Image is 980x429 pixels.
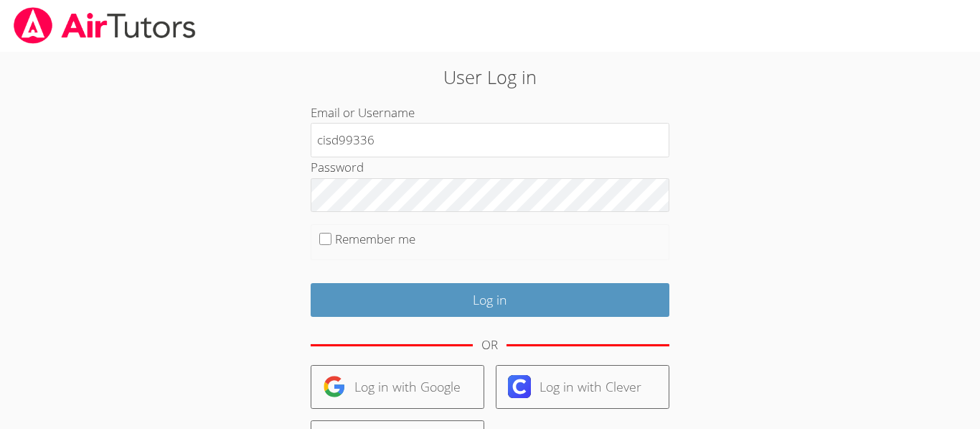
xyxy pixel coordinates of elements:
[323,375,346,398] img: google-logo-50288ca7cdecda66e5e0955fdab243c47b7ad437acaf1139b6f446037453330a.svg
[335,231,415,247] label: Remember me
[496,365,669,409] a: Log in with Clever
[12,7,197,44] img: airtutors_banner-c4298cdbf04f3fff15de1276eac7730deb9818008684d7c2e4769d2f7ddbe033.png
[311,104,415,121] label: Email or Username
[508,375,531,398] img: clever-logo-6eab21bc6e7a338710f1a6ff85c0baf02591cd810cc4098c63d3a4b26e2feb20.svg
[481,335,498,356] div: OR
[311,159,364,175] label: Password
[311,365,484,409] a: Log in with Google
[225,63,755,91] h2: User Log in
[311,283,669,317] input: Log in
